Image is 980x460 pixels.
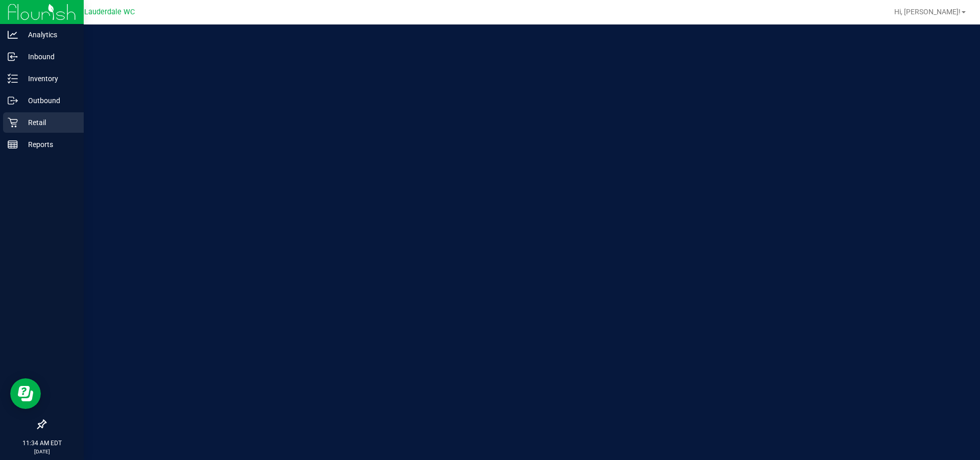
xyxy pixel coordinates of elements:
span: Ft. Lauderdale WC [73,8,135,16]
inline-svg: Inbound [8,52,18,62]
p: 11:34 AM EDT [5,439,79,448]
inline-svg: Reports [8,139,18,150]
inline-svg: Retail [8,117,18,128]
p: Retail [18,116,79,129]
iframe: Resource center [10,378,41,409]
inline-svg: Analytics [8,30,18,40]
p: Inbound [18,51,79,63]
inline-svg: Outbound [8,95,18,106]
span: Hi, [PERSON_NAME]! [894,8,961,16]
p: Analytics [18,29,79,41]
inline-svg: Inventory [8,74,18,84]
p: Inventory [18,72,79,85]
p: [DATE] [5,448,79,455]
p: Reports [18,138,79,151]
p: Outbound [18,94,79,107]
